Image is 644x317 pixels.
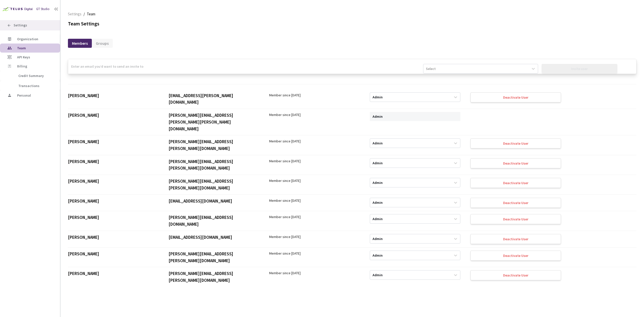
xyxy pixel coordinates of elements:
div: Select [426,66,436,71]
div: Admin [373,253,383,258]
div: Deactivate User [503,217,528,221]
div: [PERSON_NAME] [68,214,158,221]
div: [PERSON_NAME] [68,198,158,205]
div: Invite user [571,67,588,71]
div: Deactivate User [503,181,528,185]
div: Admin [373,95,383,99]
div: Admin [373,180,383,185]
div: Member since [DATE] [269,158,360,164]
div: [PERSON_NAME][EMAIL_ADDRESS][PERSON_NAME][DOMAIN_NAME] [169,270,259,284]
div: [PERSON_NAME] [68,251,158,257]
div: Member since [DATE] [269,178,360,183]
div: Admin [373,161,383,165]
span: Organization [17,37,38,41]
div: [PERSON_NAME][EMAIL_ADDRESS][PERSON_NAME][PERSON_NAME][DOMAIN_NAME] [169,112,259,132]
div: GT Studio [36,7,50,12]
div: Admin [373,141,383,146]
input: Enter an email you’d want to send an invite to [68,59,423,74]
span: Credit Summary [18,73,44,78]
span: Team [17,46,26,50]
div: [PERSON_NAME][EMAIL_ADDRESS][PERSON_NAME][DOMAIN_NAME] [169,178,259,191]
div: Member since [DATE] [269,270,360,276]
div: [PERSON_NAME] [68,138,158,145]
div: [PERSON_NAME][EMAIL_ADDRESS][PERSON_NAME][DOMAIN_NAME] [169,251,259,264]
span: Settings [14,23,27,27]
div: Admin [373,200,383,205]
div: [PERSON_NAME][EMAIL_ADDRESS][DOMAIN_NAME] [169,214,259,227]
div: Members [68,39,92,48]
span: Billing [17,64,27,68]
div: Member since [DATE] [269,92,360,98]
div: Member since [DATE] [269,234,360,240]
div: Deactivate User [503,273,528,277]
div: Member since [DATE] [269,214,360,220]
div: Admin [373,217,383,221]
div: [PERSON_NAME][EMAIL_ADDRESS][PERSON_NAME][DOMAIN_NAME] [169,138,259,152]
div: [EMAIL_ADDRESS][DOMAIN_NAME] [169,198,259,205]
div: Deactivate User [503,161,528,165]
span: API Keys [17,55,30,59]
div: Member since [DATE] [269,251,360,256]
div: Deactivate User [503,141,528,145]
span: Transactions [18,84,39,88]
span: Settings [68,11,82,17]
div: [PERSON_NAME] [68,158,158,165]
div: Groups [92,39,113,48]
div: [PERSON_NAME] [68,270,158,277]
div: Deactivate User [503,201,528,205]
div: [EMAIL_ADDRESS][DOMAIN_NAME] [169,234,259,241]
div: [EMAIL_ADDRESS][PERSON_NAME][DOMAIN_NAME] [169,92,259,106]
div: Member since [DATE] [269,112,360,117]
div: Deactivate User [503,237,528,241]
div: Member since [DATE] [269,138,360,144]
a: Settings [67,11,83,17]
div: Admin [373,273,383,278]
li: / [84,11,85,17]
div: Admin [373,236,383,241]
div: Member since [DATE] [269,198,360,203]
span: Personal [17,93,31,98]
div: Team Settings [68,20,636,27]
div: Deactivate User [503,254,528,258]
div: [PERSON_NAME] [68,234,158,241]
div: Deactivate User [503,95,528,99]
div: [PERSON_NAME][EMAIL_ADDRESS][PERSON_NAME][DOMAIN_NAME] [169,158,259,172]
span: Team [87,11,95,17]
div: [PERSON_NAME] [68,92,158,99]
div: [PERSON_NAME] [68,112,158,119]
div: [PERSON_NAME] [68,178,158,185]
